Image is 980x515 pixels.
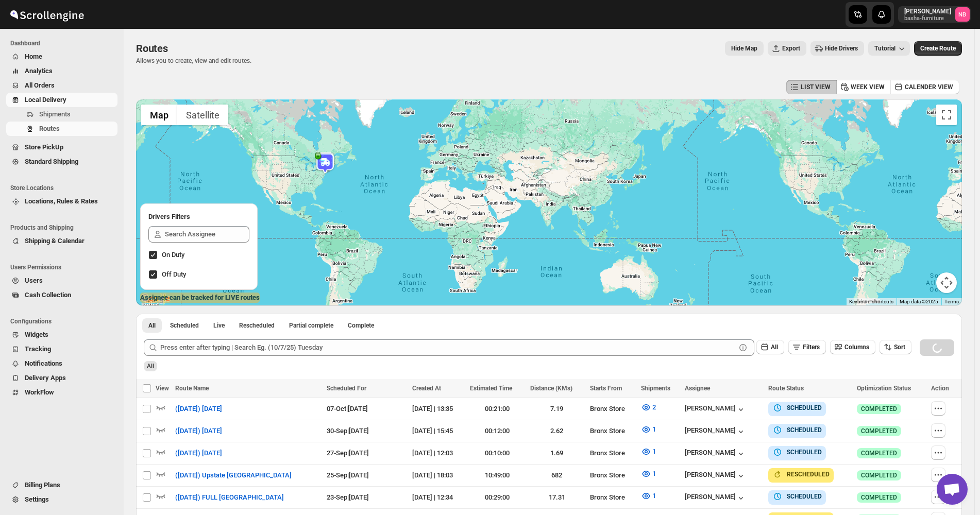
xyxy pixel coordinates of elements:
span: Dashboard [10,39,119,47]
div: [PERSON_NAME] [685,471,746,481]
div: [PERSON_NAME] [685,493,746,503]
span: Widgets [25,331,48,338]
p: Allows you to create, view and edit routes. [136,57,251,65]
span: COMPLETED [861,405,897,413]
span: Sort [894,344,905,351]
button: 2 [635,399,662,416]
button: WEEK VIEW [836,80,891,94]
div: 7.19 [530,404,584,414]
span: Partial complete [289,321,333,330]
button: 1 [635,443,662,460]
div: 17.31 [530,492,584,503]
span: Tracking [25,345,51,353]
button: Home [6,49,117,64]
button: All routes [142,318,162,333]
span: Export [782,44,800,53]
span: COMPLETED [861,449,897,457]
div: 2.62 [530,426,584,436]
span: Users [25,277,43,284]
button: Shipping & Calendar [6,234,117,248]
span: ([DATE]) [DATE] [175,426,222,436]
span: Local Delivery [25,96,66,104]
span: Store PickUp [25,143,63,151]
a: Terms (opens in new tab) [944,299,959,304]
span: 1 [652,492,656,500]
span: Starts From [590,385,622,392]
span: WEEK VIEW [851,83,885,91]
span: 2 [652,403,656,411]
span: Rescheduled [239,321,275,330]
span: Estimated Time [470,385,512,392]
button: ([DATE]) [DATE] [169,423,228,439]
button: Delivery Apps [6,371,117,385]
span: Analytics [25,67,53,75]
button: Sort [880,340,911,354]
div: 00:21:00 [470,404,523,414]
button: Map action label [725,41,764,56]
span: Shipments [641,385,670,392]
div: [PERSON_NAME] [685,404,746,415]
span: All [148,321,156,330]
span: 1 [652,470,656,477]
div: [DATE] | 12:34 [412,492,464,503]
span: Locations, Rules & Rates [25,197,98,205]
b: RESCHEDULED [787,471,830,478]
p: [PERSON_NAME] [904,7,951,15]
button: ([DATE]) FULL [GEOGRAPHIC_DATA] [169,489,290,506]
span: Shipments [39,110,71,118]
span: Tutorial [874,45,895,52]
span: Route Name [175,385,209,392]
div: 10:49:00 [470,470,523,480]
button: CALENDER VIEW [890,80,959,94]
input: Search Assignee [165,226,249,243]
span: Action [931,385,949,392]
span: Store Locations [10,184,119,192]
span: Off Duty [162,270,186,278]
button: Export [768,41,806,56]
button: [PERSON_NAME] [685,449,746,459]
span: ([DATE]) [DATE] [175,404,222,414]
span: Map data ©2025 [900,299,938,304]
text: NB [959,11,967,18]
span: Notifications [25,359,62,367]
span: ([DATE]) [DATE] [175,448,222,458]
button: Shipments [6,107,117,122]
button: Notifications [6,356,117,371]
span: Created At [412,385,441,392]
button: SCHEDULED [772,447,822,457]
button: Cash Collection [6,288,117,302]
span: Columns [844,344,869,351]
div: Bronx Store [590,448,635,458]
button: Widgets [6,328,117,342]
button: Tracking [6,342,117,356]
span: 23-Sep | [DATE] [327,493,369,501]
span: Route Status [768,385,804,392]
span: Filters [803,344,820,351]
div: 00:12:00 [470,426,523,436]
button: LIST VIEW [786,80,837,94]
button: All Orders [6,78,117,93]
button: Analytics [6,64,117,78]
span: COMPLETED [861,471,897,479]
span: WorkFlow [25,388,54,396]
span: On Duty [162,251,184,259]
button: RESCHEDULED [772,469,830,479]
div: Bronx Store [590,492,635,503]
img: Google [139,292,173,305]
span: Products and Shipping [10,224,119,232]
div: Bronx Store [590,404,635,414]
button: Billing Plans [6,478,117,492]
div: [DATE] | 15:45 [412,426,464,436]
span: View [156,385,169,392]
span: Billing Plans [25,481,60,489]
h2: Drivers Filters [148,212,249,222]
span: Shipping & Calendar [25,237,85,245]
div: [DATE] | 18:03 [412,470,464,480]
div: Bronx Store [590,470,635,480]
button: ([DATE]) [DATE] [169,445,228,461]
span: ([DATE]) Upstate [GEOGRAPHIC_DATA] [175,470,292,480]
button: ([DATE]) Upstate [GEOGRAPHIC_DATA] [169,467,298,484]
span: COMPLETED [861,427,897,435]
button: Hide Drivers [810,41,864,56]
button: Toggle fullscreen view [936,105,957,125]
